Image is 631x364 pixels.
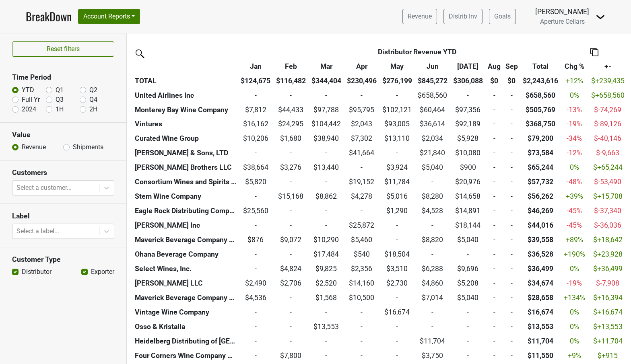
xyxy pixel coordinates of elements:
[588,146,628,160] td: $-9,663
[22,85,34,95] label: YTD
[379,276,414,291] td: $2,730
[588,334,628,348] td: $+11,704
[273,262,308,276] td: $4,824
[520,204,561,218] th: $46,269
[485,74,503,88] th: $0
[503,233,520,247] td: -
[450,74,485,88] th: $306,088
[485,59,503,74] th: Aug: activate to sort column ascending
[503,276,520,291] td: -
[273,218,308,233] td: -
[309,132,344,146] td: $38,940
[309,160,344,175] td: $13,440
[520,247,561,262] th: $36,528
[238,291,273,305] td: $4,536
[588,276,628,291] td: $-7,908
[133,233,238,247] th: Maverick Beverage Company - IL
[379,132,414,146] td: $13,110
[443,9,483,24] a: Distrib Inv
[309,218,344,233] td: -
[588,88,628,103] td: $+658,560
[379,160,414,175] td: $3,924
[503,175,520,189] td: -
[133,132,238,146] th: Curated Wine Group
[485,348,503,363] td: -
[415,88,450,103] td: $658,560
[238,233,273,247] td: $876
[133,88,238,103] th: United Airlines Inc
[450,146,485,160] td: $10,080
[450,59,485,74] th: Jul: activate to sort column ascending
[133,218,238,233] th: [PERSON_NAME] Inc
[503,146,520,160] td: -
[520,218,561,233] th: $44,016
[273,59,308,74] th: Feb: activate to sort column ascending
[273,204,308,218] td: -
[238,189,273,204] td: -
[344,305,379,319] td: -
[238,204,273,218] td: $25,560
[238,146,273,160] td: -
[238,218,273,233] td: -
[485,160,503,175] td: -
[520,88,561,103] th: $658,560
[588,319,628,334] td: $+13,553
[238,334,273,348] td: -
[588,233,628,247] td: $+18,642
[379,103,414,117] td: $102,121
[344,319,379,334] td: -
[588,291,628,305] td: $+16,394
[450,262,485,276] td: $9,696
[520,334,561,348] th: $11,704
[133,59,238,74] th: &nbsp;: activate to sort column ascending
[415,334,450,348] td: $11,704
[238,276,273,291] td: $2,490
[415,103,450,117] td: $60,464
[561,146,588,160] td: -12 %
[588,175,628,189] td: $-53,490
[133,146,238,160] th: [PERSON_NAME] & Sons, LTD
[344,74,379,88] th: $230,496
[415,204,450,218] td: $4,528
[590,48,598,56] img: Copy to clipboard
[309,59,344,74] th: Mar: activate to sort column ascending
[238,319,273,334] td: -
[133,276,238,291] th: [PERSON_NAME] LLC
[588,132,628,146] td: $-40,146
[22,142,46,152] label: Revenue
[485,132,503,146] td: -
[379,189,414,204] td: $5,016
[133,247,238,262] th: Ohana Beverage Company
[485,305,503,319] td: -
[485,88,503,103] td: -
[344,218,379,233] td: $25,872
[415,247,450,262] td: -
[238,59,273,74] th: Jan: activate to sort column ascending
[503,117,520,132] td: -
[344,160,379,175] td: -
[273,233,308,247] td: $9,072
[309,204,344,218] td: -
[309,334,344,348] td: -
[309,233,344,247] td: $10,290
[344,103,379,117] td: $95,795
[309,189,344,204] td: $8,862
[520,132,561,146] th: $79,200
[520,103,561,117] th: $505,769
[520,189,561,204] th: $56,262
[238,262,273,276] td: -
[561,262,588,276] td: 0 %
[309,88,344,103] td: -
[450,319,485,334] td: -
[273,247,308,262] td: -
[275,47,559,57] div: Revenue YTD
[238,103,273,117] td: $7,812
[344,117,379,132] td: $2,043
[344,247,379,262] td: $540
[450,175,485,189] td: $20,976
[520,59,561,74] th: Total: activate to sort column ascending
[520,74,561,88] th: $2,243,616
[485,189,503,204] td: -
[485,334,503,348] td: -
[344,146,379,160] td: $41,664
